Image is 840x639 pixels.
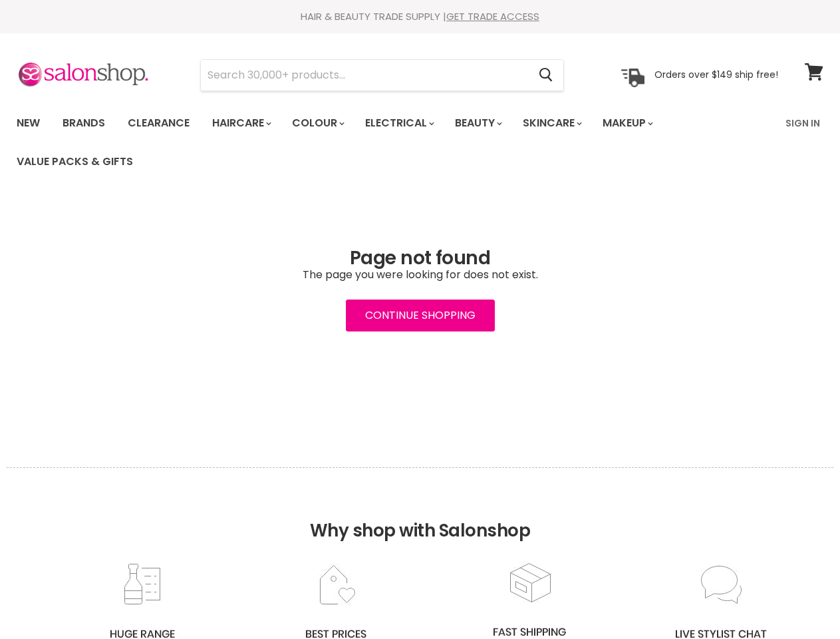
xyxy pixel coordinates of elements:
[654,69,778,81] p: Orders over $149 ship free!
[528,60,563,91] button: Search
[7,104,777,181] ul: Main menu
[593,109,661,137] a: Makeup
[7,467,833,561] h2: Why shop with Salonshop
[445,109,510,137] a: Beauty
[17,269,823,281] p: The page you were looking for does not exist.
[201,60,528,91] input: Search
[446,9,539,23] a: GET TRADE ACCESS
[282,109,352,137] a: Colour
[200,59,564,91] form: Product
[513,109,590,137] a: Skincare
[17,248,823,269] h1: Page not found
[202,109,279,137] a: Haircare
[7,109,50,137] a: New
[777,109,828,137] a: Sign In
[346,300,495,331] a: Continue Shopping
[355,109,442,137] a: Electrical
[53,109,115,137] a: Brands
[118,109,200,137] a: Clearance
[7,148,143,176] a: Value Packs & Gifts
